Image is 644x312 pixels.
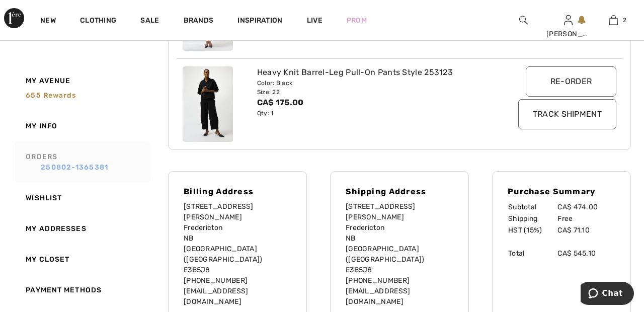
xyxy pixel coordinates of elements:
[26,91,76,100] span: 655 rewards
[557,248,615,259] td: CA$ 545.10
[184,187,291,196] h4: Billing Address
[623,16,626,25] span: 2
[508,224,557,236] td: HST (15%)
[257,88,505,97] div: Size: 22
[591,14,635,26] a: 2
[564,14,573,26] img: My Info
[13,244,151,275] a: My Closet
[80,16,116,27] a: Clothing
[557,224,615,236] td: CA$ 71.10
[307,15,323,26] a: Live
[581,282,634,307] iframe: Opens a widget where you can chat to one of our agents
[13,111,151,141] a: My Info
[508,213,557,224] td: Shipping
[184,201,291,307] p: [STREET_ADDRESS][PERSON_NAME] Fredericton NB [GEOGRAPHIC_DATA] ([GEOGRAPHIC_DATA]) E3B5J8 [PHONE_...
[257,66,505,79] div: Heavy Knit Barrel-Leg Pull-On Pants Style 253123
[26,75,70,86] span: My Avenue
[518,99,616,129] input: Track Shipment
[26,162,147,173] a: 250802-1365381
[257,109,505,118] div: Qty: 1
[13,213,151,244] a: My Addresses
[13,141,151,183] a: Orders
[140,16,159,27] a: Sale
[13,275,151,305] a: Payment Methods
[508,248,557,259] td: Total
[257,79,505,88] div: Color: Black
[564,15,573,25] a: Sign In
[557,201,615,213] td: CA$ 474.00
[40,16,56,27] a: New
[508,201,557,213] td: Subtotal
[347,15,367,26] a: Prom
[609,14,618,26] img: My Bag
[257,97,505,109] div: CA$ 175.00
[526,66,616,97] input: Re-order
[546,29,591,39] div: [PERSON_NAME]
[346,187,453,196] h4: Shipping Address
[13,183,151,213] a: Wishlist
[184,16,214,27] a: Brands
[346,201,453,307] p: [STREET_ADDRESS][PERSON_NAME] Fredericton NB [GEOGRAPHIC_DATA] ([GEOGRAPHIC_DATA]) E3B5J8 [PHONE_...
[183,66,233,142] img: joseph-ribkoff-pants-black_253123_1_8317_search.jpg
[237,16,282,27] span: Inspiration
[4,8,24,28] img: 1ère Avenue
[519,14,528,26] img: search the website
[557,213,615,224] td: Free
[508,187,615,196] h4: Purchase Summary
